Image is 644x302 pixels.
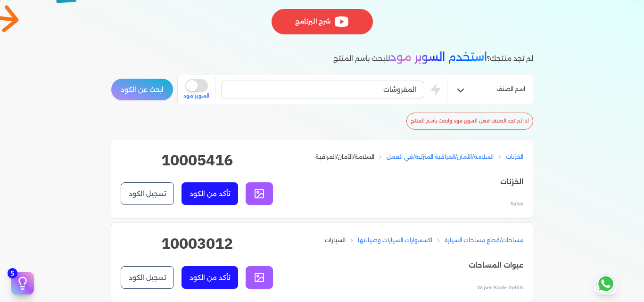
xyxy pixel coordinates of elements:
[271,9,372,34] div: شرح البرنامج
[11,272,34,294] button: 5
[182,266,238,289] button: تأكد من الكود
[358,236,432,245] a: اكسسوارات السيارات وصيانتها
[387,153,494,161] a: السلامة/الأمان/المراقبة المنزلية/في العمل
[496,85,525,96] span: اسم الصنف
[390,50,487,64] span: استخدم السوبر مود
[325,260,523,272] p: عبوات المساحات
[315,176,523,188] p: الخزنات
[315,199,523,209] p: Safes
[445,236,523,245] a: مساحات/قطع مساحات السيارة
[121,232,273,262] h2: 10003012
[506,153,523,161] a: الخزنات
[8,268,17,278] span: 5
[325,236,346,245] a: السيارات
[325,283,523,293] p: Wiper Blade Refills
[333,51,533,65] p: لم تجد منتجك؟ للبحث باسم المنتج
[121,182,174,205] button: تسجيل الكود
[183,92,209,100] span: السوبر مود
[121,149,273,179] h2: 10005416
[221,81,424,98] input: ابحث باسم الصنف
[182,182,238,205] button: تأكد من الكود
[121,266,174,289] button: تسجيل الكود
[111,78,173,101] button: ابحث عن الكود
[447,81,533,100] button: اسم الصنف
[406,113,533,130] p: اذا لم تجد الصنف فعل السوبر مود وابحث باسم المنتج
[315,153,374,161] a: السلامة/الأمان/المراقبة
